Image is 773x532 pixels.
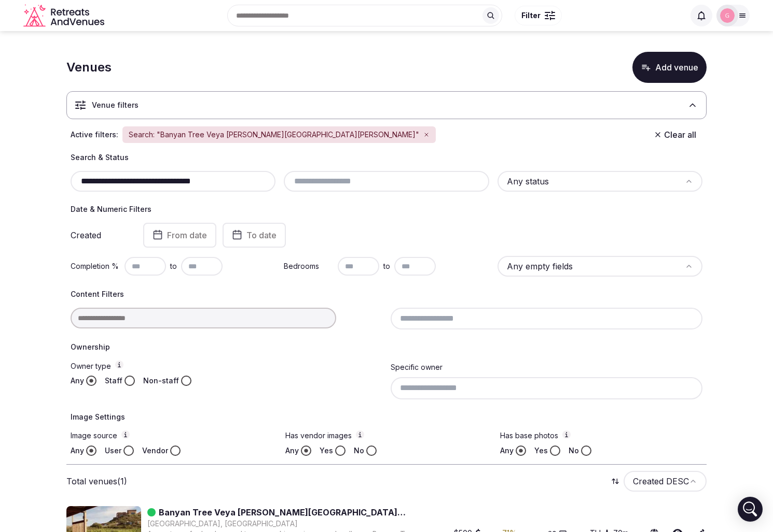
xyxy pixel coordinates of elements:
[159,506,422,519] a: Banyan Tree Veya [PERSON_NAME][GEOGRAPHIC_DATA][PERSON_NAME]
[647,125,702,144] button: Clear all
[23,4,106,27] a: Visit the homepage
[71,412,702,422] h4: Image Settings
[121,430,130,439] button: Image source
[71,430,273,441] label: Image source
[66,59,112,76] h1: Venues
[142,445,168,456] label: Vendor
[521,10,541,21] span: Filter
[354,445,364,456] label: No
[246,230,277,240] span: To date
[147,519,298,529] button: [GEOGRAPHIC_DATA], [GEOGRAPHIC_DATA]
[143,376,179,386] label: Non-staff
[170,261,177,271] span: to
[500,430,702,441] label: Has base photos
[534,445,548,456] label: Yes
[285,445,299,456] label: Any
[71,376,84,386] label: Any
[23,4,106,27] svg: Retreats and Venues company logo
[71,361,382,371] label: Owner type
[632,52,707,83] button: Add venue
[71,204,702,214] h4: Date & Numeric Filters
[285,430,488,441] label: Has vendor images
[569,445,579,456] label: No
[129,130,419,140] span: Search: "Banyan Tree Veya [PERSON_NAME][GEOGRAPHIC_DATA][PERSON_NAME]"
[71,261,120,271] label: Completion %
[383,261,390,271] span: to
[66,476,127,487] p: Total venues (1)
[115,361,123,369] button: Owner type
[105,445,121,456] label: User
[71,152,702,163] h4: Search & Status
[143,223,216,248] button: From date
[71,289,702,299] h4: Content Filters
[167,230,207,240] span: From date
[356,430,364,439] button: Has vendor images
[738,497,763,522] div: Open Intercom Messenger
[320,445,333,456] label: Yes
[71,231,129,239] label: Created
[720,8,735,23] img: Glen Hayes
[284,261,334,271] label: Bedrooms
[515,6,562,25] button: Filter
[391,363,443,371] label: Specific owner
[500,445,514,456] label: Any
[71,342,702,352] h4: Ownership
[71,130,118,140] span: Active filters:
[562,430,571,439] button: Has base photos
[223,223,286,248] button: To date
[105,376,122,386] label: Staff
[71,445,84,456] label: Any
[92,100,139,110] h3: Venue filters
